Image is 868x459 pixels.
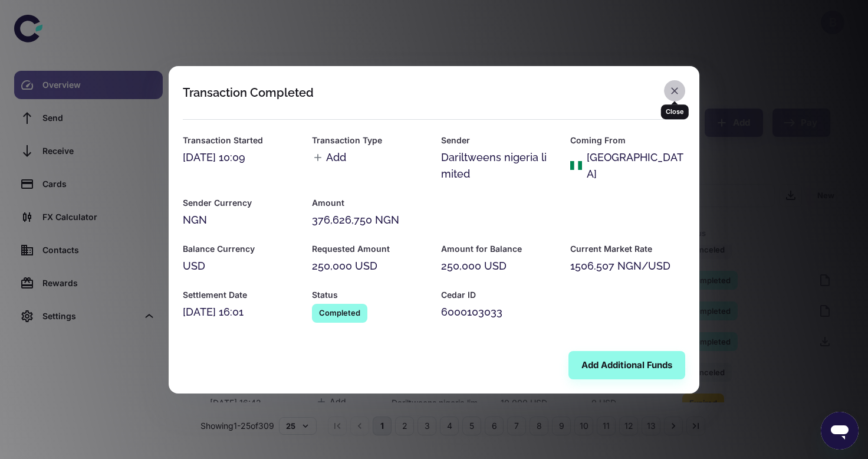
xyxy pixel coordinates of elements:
[183,288,298,301] h6: Settlement Date
[183,134,298,147] h6: Transaction Started
[441,258,556,274] div: 250,000 USD
[570,258,685,274] div: 1506.507 NGN/USD
[441,149,556,182] div: Dariltweens nigeria limited
[661,104,689,119] div: Close
[570,242,685,255] h6: Current Market Rate
[183,149,298,166] div: [DATE] 10:09
[312,196,685,209] h6: Amount
[183,212,298,228] div: NGN
[570,134,685,147] h6: Coming From
[183,196,298,209] h6: Sender Currency
[312,288,427,301] h6: Status
[587,149,685,182] div: [GEOGRAPHIC_DATA]
[183,258,298,274] div: USD
[441,242,556,255] h6: Amount for Balance
[312,149,346,166] span: Add
[312,258,427,274] div: 250,000 USD
[183,86,314,100] div: Transaction Completed
[821,412,859,450] iframe: Button to launch messaging window, conversation in progress
[183,242,298,255] h6: Balance Currency
[312,242,427,255] h6: Requested Amount
[183,304,298,320] div: [DATE] 16:01
[312,307,367,319] span: Completed
[441,288,556,301] h6: Cedar ID
[568,351,685,379] button: Add Additional Funds
[312,212,685,228] div: 376,626,750 NGN
[441,304,556,320] div: 6000103033
[441,134,556,147] h6: Sender
[312,134,427,147] h6: Transaction Type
